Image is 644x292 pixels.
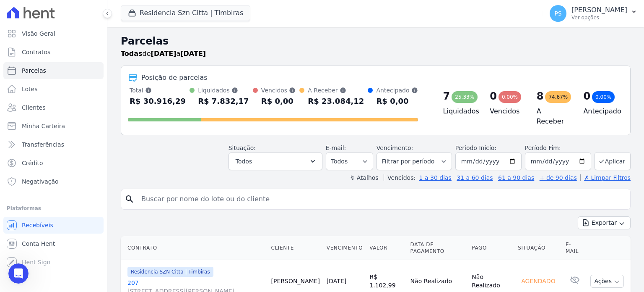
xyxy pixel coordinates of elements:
div: Antecipado [376,86,418,95]
button: go back [5,3,21,19]
th: Pago [468,236,514,260]
strong: [DATE] [180,50,206,58]
div: Liquidados [198,86,249,95]
a: Minha Carteira [3,118,104,134]
span: Minha Carteira [22,122,65,130]
th: Cliente [268,236,323,260]
label: Vencimento: [377,145,413,151]
label: Situação: [229,145,256,151]
div: Plataformas [7,203,100,213]
button: Exportar [578,216,631,229]
a: Crédito [3,155,104,171]
button: Ações [590,275,624,288]
label: ↯ Atalhos [350,174,378,181]
div: 0,00% [592,91,615,103]
textarea: Envie uma mensagem... [7,210,161,224]
span: Parcelas [22,66,46,75]
div: 0 [583,89,590,103]
div: [PERSON_NAME], boa tarde.Teve algum retorno referente ao disparo dos boletos desse mês? [30,49,161,88]
div: Adriane diz… [7,95,161,202]
button: Selecionador de GIF [26,228,33,234]
p: [PERSON_NAME] [571,6,627,14]
h4: A Receber [537,106,570,126]
button: Start recording [53,228,60,234]
h4: Liquidados [443,106,477,116]
p: Ativo(a) nos últimos 15min [41,11,114,19]
div: Posição de parcelas [141,73,208,83]
div: R$ 23.084,12 [308,95,364,108]
label: Vencidos: [384,174,415,181]
div: 8 [537,89,544,103]
label: E-mail: [326,145,346,151]
div: Paula diz… [7,49,161,95]
th: Contrato [121,236,268,260]
iframe: Intercom live chat [8,263,29,284]
div: R$ 30.916,29 [130,95,186,108]
div: 74,67% [545,91,571,103]
span: Transferências [22,140,64,149]
button: Todos [229,153,322,170]
button: Residencia Szn Citta | Timbiras [121,5,250,21]
div: 0 [490,89,497,103]
div: 0,00% [499,91,521,103]
a: Clientes [3,99,104,116]
img: Profile image for Adriane [24,5,37,18]
div: R$ 0,00 [261,95,296,108]
button: PS [PERSON_NAME] Ver opções [543,2,644,25]
a: 31 a 60 dias [457,174,493,181]
th: Vencimento [323,236,366,260]
span: Residencia SZN Citta | Timbiras [127,267,213,277]
div: Eles não conseguem encaminhar novamente? [37,207,154,224]
span: PS [554,11,561,16]
div: [DATE] [7,37,161,49]
div: Agendado [518,275,558,287]
div: [PERSON_NAME], boa tarde! Como vai? ​ [13,100,131,116]
a: 1 a 30 dias [419,174,452,181]
h4: Vencidos [490,106,523,116]
input: Buscar por nome do lote ou do cliente [136,191,627,208]
span: Conta Hent [22,239,55,248]
a: Negativação [3,173,104,190]
div: Total [130,86,186,95]
a: Conta Hent [3,235,104,252]
div: [PERSON_NAME], boa tarde. [37,54,154,62]
strong: Todas [121,50,143,58]
a: Visão Geral [3,25,104,42]
p: de a [121,49,206,59]
strong: [DATE] [151,50,177,58]
div: [PERSON_NAME], boa tarde! Como vai?​[PERSON_NAME], tive uma reunião com o [DEMOGRAPHIC_DATA] e ex... [7,95,138,187]
div: Vencidos [261,86,296,95]
div: 25,33% [452,91,478,103]
a: + de 90 dias [540,174,577,181]
i: search [125,194,135,204]
div: Paula diz… [7,202,161,229]
div: R$ 0,00 [376,95,418,108]
a: Transferências [3,136,104,153]
span: Contratos [22,48,50,56]
button: Enviar uma mensagem [144,224,157,238]
div: [PERSON_NAME], tive uma reunião com o [DEMOGRAPHIC_DATA] e expliquei a situação. O time de tecnol... [13,116,131,182]
a: ✗ Limpar Filtros [580,174,631,181]
th: E-mail [562,236,587,260]
th: Situação [514,236,562,260]
h4: Antecipado [583,106,617,116]
a: Lotes [3,81,104,97]
a: Recebíveis [3,217,104,234]
button: Upload do anexo [40,228,47,234]
th: Valor [366,236,407,260]
div: Adriane • Há 6min [13,189,61,194]
th: Data de Pagamento [407,236,469,260]
span: Visão Geral [22,29,55,38]
div: Eles não conseguem encaminhar novamente? [30,202,161,229]
a: Contratos [3,44,104,61]
button: Aplicar [595,152,631,170]
p: Ver opções [571,14,627,21]
div: A Receber [308,86,364,95]
span: Recebíveis [22,221,53,229]
div: R$ 7.832,17 [198,95,249,108]
a: Parcelas [3,62,104,79]
button: Selecionador de Emoji [13,228,20,234]
a: [DATE] [327,278,346,284]
div: 7 [443,89,450,103]
span: Negativação [22,177,59,186]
